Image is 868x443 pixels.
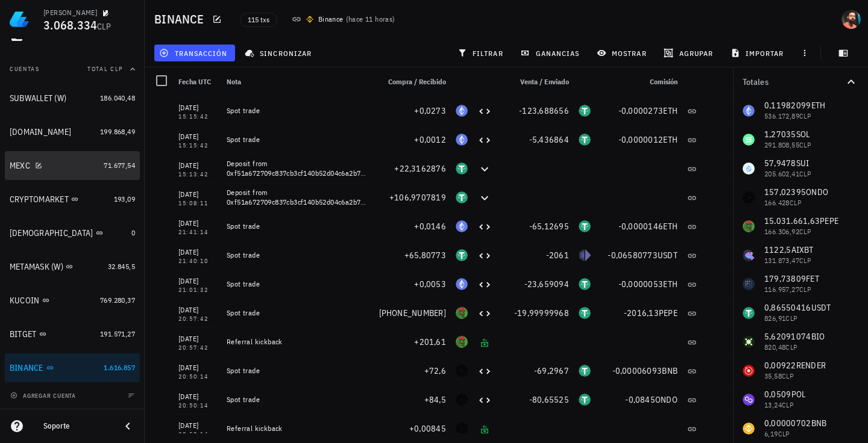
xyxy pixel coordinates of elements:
div: METAMASK (W) [10,262,63,272]
div: ETH-icon [456,134,468,146]
span: 191.571,27 [100,329,135,338]
span: PEPE [659,308,678,318]
a: KUCOIN 769.280,37 [5,286,140,315]
div: 20:57:42 [178,316,217,322]
span: -5,436864 [529,134,569,145]
div: Compra / Recibido [374,67,451,96]
span: ONDO [655,394,678,405]
button: transacción [154,45,235,61]
div: ONDO-icon [456,394,468,406]
div: USDT-icon [579,278,591,290]
span: -123,688656 [519,105,569,116]
div: ONDO-icon [456,365,468,377]
div: ALT-icon [579,249,591,261]
span: ETH [663,105,678,116]
div: USDT-icon [456,163,468,175]
span: agregar cuenta [13,392,76,400]
div: Comisión [596,67,682,96]
div: [DOMAIN_NAME] [10,127,71,137]
span: mostrar [599,48,647,58]
a: BITGET 191.571,27 [5,320,140,349]
div: 20:50:14 [178,432,217,438]
div: 15:13:42 [178,172,217,178]
div: USDT-icon [579,105,591,117]
div: Referral kickback [227,337,369,347]
span: 186.040,48 [100,93,135,102]
span: CLP [97,21,111,32]
div: USDT-icon [579,220,591,232]
span: +65,80773 [404,250,446,261]
div: Spot trade [227,395,369,404]
a: [DOMAIN_NAME] 199.868,49 [5,117,140,146]
div: [DATE] [178,188,217,200]
span: hace 11 horas [348,14,392,23]
div: Spot trade [227,106,369,116]
span: +22,3162876 [394,163,446,174]
span: +201,61 [414,336,446,347]
span: 199.868,49 [100,127,135,136]
span: Comisión [650,77,678,86]
span: BNB [662,365,678,376]
div: [PERSON_NAME] [43,8,97,17]
div: [DATE] [178,102,217,114]
span: ganancias [523,48,579,58]
span: 32.845,5 [108,262,135,271]
div: Spot trade [227,250,369,260]
span: +72,6 [424,365,446,376]
div: USDT-icon [456,249,468,261]
span: -0,0000146 [618,221,664,232]
span: 115 txs [248,13,269,26]
div: Totales [743,78,844,86]
span: Total CLP [87,65,123,73]
div: [DATE] [178,160,217,172]
span: sincronizar [247,48,312,58]
div: [DATE] [178,275,217,287]
div: 20:57:42 [178,345,217,351]
button: agrupar [659,45,720,61]
img: LedgiFi [10,10,29,29]
a: MEXC 71.677,54 [5,151,140,180]
span: 769.280,37 [100,296,135,305]
span: +0,00845 [409,423,446,434]
div: Spot trade [227,366,369,376]
span: -0,00006093 [612,365,662,376]
span: 71.677,54 [104,161,135,170]
span: 0 [131,228,135,237]
div: Referral kickback [227,424,369,433]
div: [DATE] [178,362,217,374]
div: 21:40:10 [178,258,217,264]
button: Totales [733,67,868,96]
div: Spot trade [227,221,369,231]
div: MEXC [10,161,30,171]
span: -0,0000012 [618,134,664,145]
div: 20:50:14 [178,403,217,409]
div: 15:08:11 [178,200,217,206]
span: -69,2967 [534,365,569,376]
div: [DATE] [178,131,217,143]
div: [DATE] [178,420,217,432]
div: Binance [318,13,344,25]
span: ETH [663,134,678,145]
button: CuentasTotal CLP [5,55,140,84]
div: Deposit from 0xf51a672709c837cb3cf140b52d04c6a2b799e093 [227,188,369,207]
button: importar [725,45,791,61]
div: ONDO-icon [456,423,468,435]
span: Compra / Recibido [388,77,446,86]
img: 270.png [306,16,313,23]
span: filtrar [460,48,503,58]
span: 1.616.857 [104,363,135,372]
span: [PHONE_NUMBER] [379,308,447,318]
span: -0,06580773 [608,250,658,261]
span: -2061 [546,250,569,261]
div: 21:41:14 [178,229,217,235]
a: CRYPTOMARKET 193,09 [5,185,140,214]
div: Spot trade [227,279,369,289]
div: USDT-icon [579,394,591,406]
span: +0,0146 [414,221,446,232]
div: [DATE] [178,391,217,403]
button: sincronizar [240,45,319,61]
span: 193,09 [114,194,135,203]
div: ETH-icon [456,220,468,232]
div: PEPE-icon [456,336,468,348]
div: PEPE-icon [456,307,468,319]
